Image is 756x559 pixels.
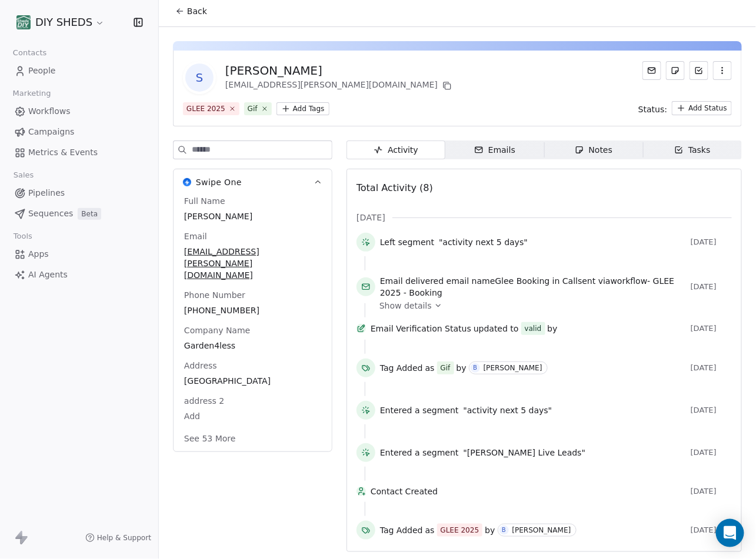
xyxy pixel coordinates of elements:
[182,395,227,407] span: address 2
[495,276,578,286] span: Glee Booking in Call
[380,362,423,374] span: Tag Added
[225,79,454,93] div: [EMAIL_ADDRESS][PERSON_NAME][DOMAIN_NAME]
[484,364,542,372] div: [PERSON_NAME]
[14,12,107,32] button: DIY SHEDS
[525,323,542,334] div: valid
[28,187,65,199] span: Pipelines
[379,300,432,312] span: Show details
[474,144,515,156] div: Emails
[672,101,732,115] button: Add Status
[184,410,321,422] span: Add
[379,300,724,312] a: Show details
[464,447,586,458] span: "[PERSON_NAME] Live Leads"
[16,15,31,29] img: shedsdiy.jpg
[97,533,151,543] span: Help & Support
[9,122,149,142] a: Campaigns
[380,236,434,248] span: Left segment
[9,245,149,264] a: Apps
[186,103,225,114] div: GLEE 2025
[512,526,571,534] div: [PERSON_NAME]
[473,363,477,373] div: B
[357,182,433,193] span: Total Activity (8)
[184,340,321,352] span: Garden4less
[674,144,711,156] div: Tasks
[184,375,321,387] span: [GEOGRAPHIC_DATA]
[184,304,321,316] span: [PHONE_NUMBER]
[425,362,435,374] span: as
[9,61,149,81] a: People
[174,195,332,451] div: Swipe OneSwipe One
[182,195,228,207] span: Full Name
[380,404,459,416] span: Entered a segment
[371,486,686,497] span: Contact Created
[371,323,471,334] span: Email Verification Status
[380,524,423,536] span: Tag Added
[691,237,732,247] span: [DATE]
[691,448,732,457] span: [DATE]
[691,406,732,415] span: [DATE]
[9,204,149,223] a: SequencesBeta
[548,323,558,334] span: by
[457,362,467,374] span: by
[691,487,732,496] span: [DATE]
[196,176,242,188] span: Swipe One
[184,210,321,222] span: [PERSON_NAME]
[9,265,149,284] a: AI Agents
[8,44,52,62] span: Contacts
[441,363,451,373] div: Gif
[9,143,149,162] a: Metrics & Events
[78,208,101,220] span: Beta
[439,236,528,248] span: "activity next 5 days"
[425,524,435,536] span: as
[691,282,732,292] span: [DATE]
[464,404,552,416] span: "activity next 5 days"
[184,246,321,281] span: [EMAIL_ADDRESS][PERSON_NAME][DOMAIN_NAME]
[28,207,73,220] span: Sequences
[8,227,37,245] span: Tools
[248,103,258,114] div: Gif
[691,525,732,535] span: [DATE]
[174,169,332,195] button: Swipe OneSwipe One
[502,525,506,535] div: B
[28,126,74,138] span: Campaigns
[182,324,252,336] span: Company Name
[85,533,151,543] a: Help & Support
[380,275,686,299] span: email name sent via workflow -
[691,324,732,333] span: [DATE]
[185,63,214,92] span: S
[182,230,209,242] span: Email
[691,363,732,373] span: [DATE]
[177,428,243,449] button: See 53 More
[441,525,479,535] div: GLEE 2025
[28,146,98,159] span: Metrics & Events
[380,276,444,286] span: Email delivered
[638,103,667,115] span: Status:
[8,85,56,102] span: Marketing
[8,166,39,184] span: Sales
[9,102,149,121] a: Workflows
[9,183,149,203] a: Pipelines
[225,62,454,79] div: [PERSON_NAME]
[182,289,248,301] span: Phone Number
[28,248,49,260] span: Apps
[357,212,385,223] span: [DATE]
[183,178,191,186] img: Swipe One
[277,102,329,115] button: Add Tags
[474,323,519,334] span: updated to
[575,144,612,156] div: Notes
[168,1,214,22] button: Back
[28,65,56,77] span: People
[485,524,495,536] span: by
[28,269,68,281] span: AI Agents
[28,105,71,118] span: Workflows
[187,5,207,17] span: Back
[380,447,459,458] span: Entered a segment
[35,15,92,30] span: DIY SHEDS
[716,519,744,547] div: Open Intercom Messenger
[182,360,219,371] span: Address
